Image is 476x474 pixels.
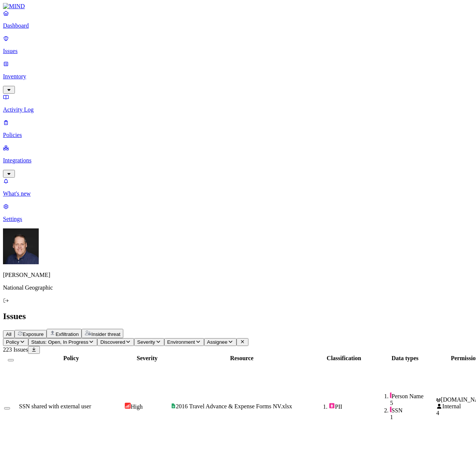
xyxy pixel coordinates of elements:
[390,406,391,412] img: pii-line
[23,331,44,337] span: Exposure
[390,392,391,398] img: pii-line
[3,216,473,222] p: Settings
[100,339,125,345] span: Discovered
[207,339,228,345] span: Assignee
[91,331,120,337] span: Insider threat
[3,3,25,10] img: MIND
[6,339,19,345] span: Policy
[55,331,79,337] span: Exfiltration
[4,407,10,409] button: Select row
[125,355,169,362] div: Severity
[3,272,473,278] p: [PERSON_NAME]
[390,406,435,414] div: SSN
[3,346,28,353] span: 223 Issues
[3,311,473,321] h2: Issues
[171,355,312,362] div: Resource
[3,190,473,197] p: What's new
[125,403,131,409] img: severity-high
[314,355,374,362] div: Classification
[171,403,176,408] img: google-sheets
[8,359,14,361] button: Select all
[19,403,91,409] span: SSN shared with external user
[390,414,435,421] div: 1
[137,339,155,345] span: Severity
[329,403,335,409] img: pii
[390,400,435,406] div: 5
[167,339,195,345] span: Environment
[3,228,39,264] img: Mark DeCarlo
[390,392,435,400] div: Person Name
[3,73,473,80] p: Inventory
[31,339,88,345] span: Status: Open, In Progress
[6,331,12,337] span: All
[3,284,473,291] p: National Geographic
[19,355,123,362] div: Policy
[375,355,435,362] div: Data types
[3,157,473,164] p: Integrations
[3,22,473,29] p: Dashboard
[329,403,374,410] div: PII
[3,106,473,113] p: Activity Log
[3,132,473,138] p: Policies
[131,403,143,410] span: High
[3,48,473,54] p: Issues
[176,403,292,409] span: 2016 Travel Advance & Expense Forms NV.xlsx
